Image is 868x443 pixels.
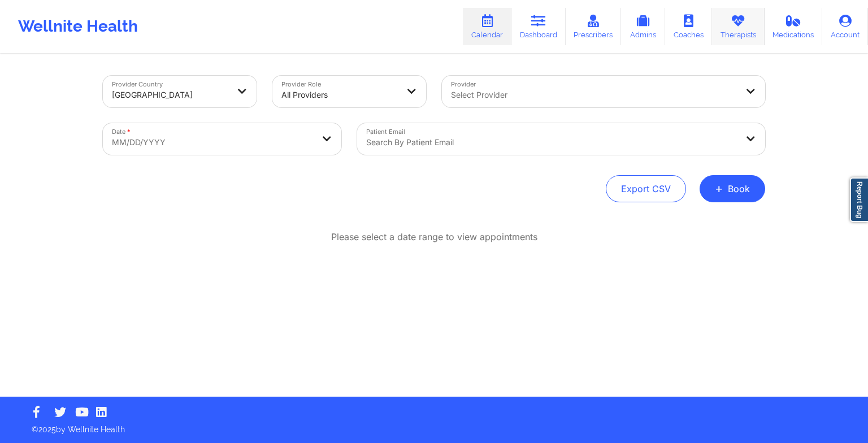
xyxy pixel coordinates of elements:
a: Coaches [665,8,712,45]
a: Report Bug [850,177,868,222]
a: Admins [621,8,665,45]
span: + [715,185,723,192]
button: +Book [700,175,765,202]
a: Dashboard [511,8,566,45]
a: Account [822,8,868,45]
p: © 2025 by Wellnite Health [24,416,844,435]
a: Calendar [463,8,511,45]
button: Export CSV [606,175,686,202]
div: All Providers [281,82,398,107]
div: [GEOGRAPHIC_DATA] [112,82,228,107]
p: Please select a date range to view appointments [331,231,537,244]
a: Therapists [712,8,765,45]
a: Medications [765,8,823,45]
a: Prescribers [566,8,622,45]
